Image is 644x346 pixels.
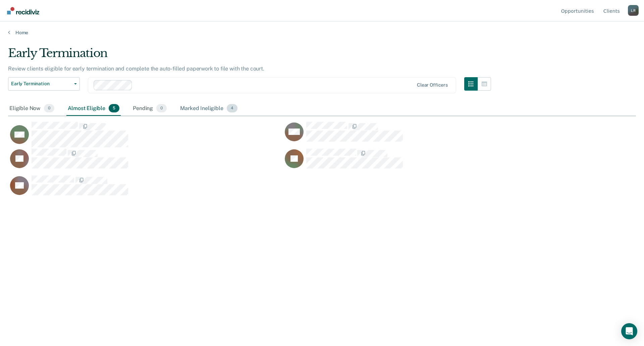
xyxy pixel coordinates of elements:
span: 0 [44,104,54,113]
div: CaseloadOpportunityCell-261384 [283,148,557,175]
a: Home [8,30,636,36]
div: Eligible Now0 [8,101,56,116]
span: 4 [227,104,237,113]
div: Clear officers [417,82,448,88]
div: CaseloadOpportunityCell-55421 [8,121,283,148]
div: CaseloadOpportunityCell-255548 [8,175,283,202]
button: Early Termination [8,77,80,91]
button: Profile dropdown button [628,5,639,16]
span: 5 [109,104,119,113]
div: Marked Ineligible4 [179,101,239,116]
div: Almost Eligible5 [66,101,121,116]
div: Pending0 [131,101,168,116]
div: Open Intercom Messenger [621,323,637,339]
img: Recidiviz [7,7,39,14]
div: CaseloadOpportunityCell-107049 [283,121,557,148]
div: L R [628,5,639,16]
span: Early Termination [11,81,71,87]
div: CaseloadOpportunityCell-261672 [8,148,283,175]
p: Review clients eligible for early termination and complete the auto-filled paperwork to file with... [8,65,264,72]
div: Early Termination [8,46,491,65]
span: 0 [156,104,167,113]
